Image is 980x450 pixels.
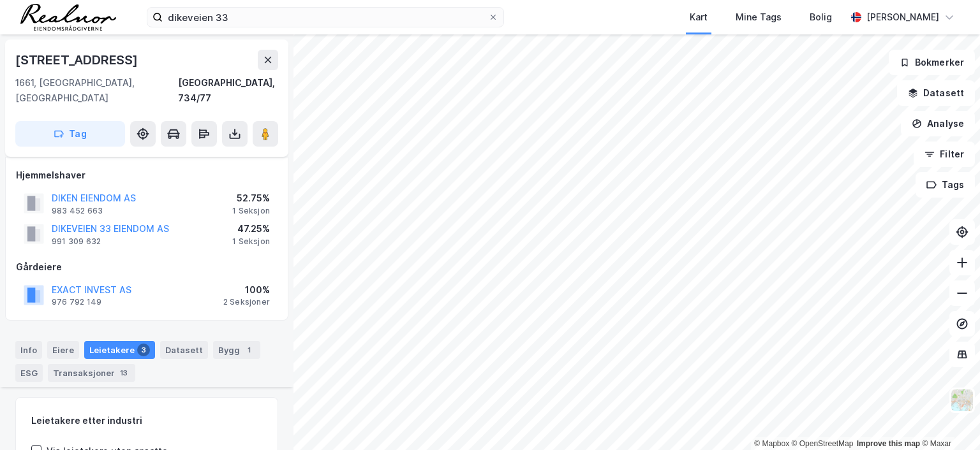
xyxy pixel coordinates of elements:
[47,341,79,359] div: Eiere
[52,236,101,247] div: 991 309 632
[52,297,101,307] div: 976 792 149
[20,4,116,31] img: realnor-logo.934646d98de889bb5806.png
[223,297,270,307] div: 2 Seksjoner
[916,172,975,198] button: Tags
[117,367,130,379] div: 13
[52,206,103,216] div: 983 452 663
[84,341,155,359] div: Leietakere
[16,168,278,183] div: Hjemmelshaver
[232,221,270,236] div: 47.25%
[15,50,140,70] div: [STREET_ADDRESS]
[792,439,854,448] a: OpenStreetMap
[916,389,980,450] iframe: Chat Widget
[178,75,278,106] div: [GEOGRAPHIC_DATA], 734/77
[15,75,178,106] div: 1661, [GEOGRAPHIC_DATA], [GEOGRAPHIC_DATA]
[232,206,270,216] div: 1 Seksjon
[889,50,975,75] button: Bokmerker
[15,364,43,382] div: ESG
[232,191,270,206] div: 52.75%
[914,142,975,167] button: Filter
[163,8,488,27] input: Søk på adresse, matrikkel, gårdeiere, leietakere eller personer
[754,439,789,448] a: Mapbox
[916,389,980,450] div: Kontrollprogram for chat
[897,80,975,106] button: Datasett
[160,341,208,359] div: Datasett
[232,236,270,247] div: 1 Seksjon
[48,364,135,382] div: Transaksjoner
[242,344,255,356] div: 1
[950,388,974,412] img: Z
[690,10,708,25] div: Kart
[866,10,939,25] div: [PERSON_NAME]
[31,413,262,428] div: Leietakere etter industri
[213,341,260,359] div: Bygg
[16,259,278,275] div: Gårdeiere
[15,121,125,147] button: Tag
[810,10,832,25] div: Bolig
[736,10,782,25] div: Mine Tags
[137,344,150,356] div: 3
[857,439,920,448] a: Improve this map
[15,341,42,359] div: Info
[901,111,975,136] button: Analyse
[223,282,270,298] div: 100%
